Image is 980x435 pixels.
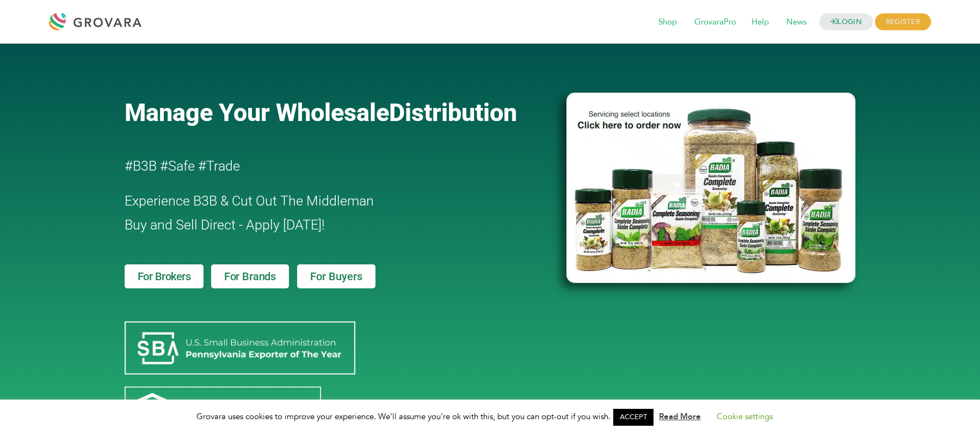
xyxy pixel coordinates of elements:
a: For Buyers [297,264,375,288]
a: Read More [659,411,701,422]
h2: #B3B #Safe #Trade [125,154,504,178]
a: Cookie settings [717,411,773,422]
span: For Brokers [138,271,191,282]
span: Manage Your Wholesale [125,98,389,127]
span: REGISTER [875,14,931,31]
span: Distribution [389,98,517,127]
a: ACCEPT [613,409,654,426]
a: For Brokers [125,264,204,288]
span: Experience B3B & Cut Out The Middleman [125,193,374,209]
span: GrovaraPro [687,12,744,33]
span: For Buyers [310,271,362,282]
a: Help [744,16,776,28]
a: Shop [651,16,685,28]
span: Shop [651,12,685,33]
a: Manage Your WholesaleDistribution [125,98,549,127]
a: LOGIN [819,14,873,31]
a: For Brands [211,264,289,288]
span: Help [744,12,776,33]
span: Grovara uses cookies to improve your experience. We'll assume you're ok with this, but you can op... [196,411,784,422]
a: News [779,16,814,28]
a: GrovaraPro [687,16,744,28]
span: For Brands [224,271,276,282]
span: News [779,12,814,33]
span: Buy and Sell Direct - Apply [DATE]! [125,217,325,233]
